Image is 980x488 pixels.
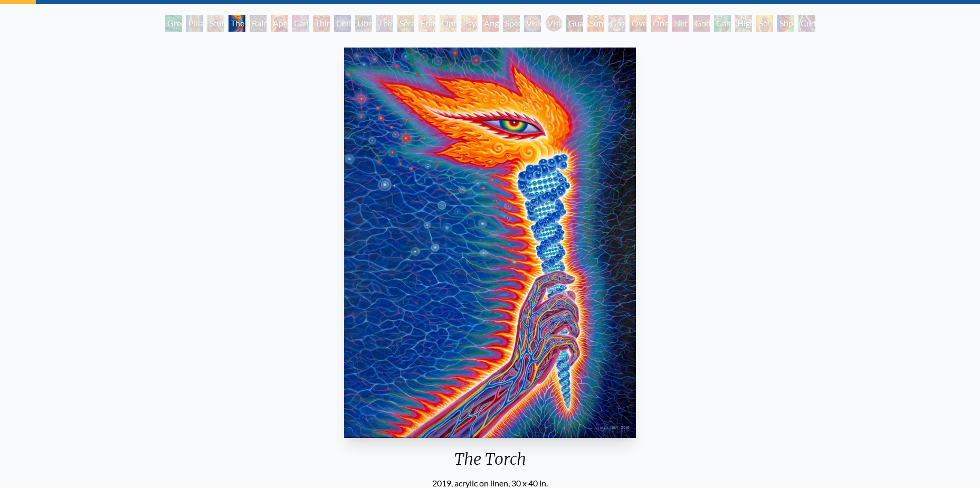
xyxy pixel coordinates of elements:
div: Liberation Through Seeing [355,15,372,32]
div: Vision [PERSON_NAME] [545,15,562,32]
div: Spectral Lotus [503,15,520,32]
div: Shpongled [777,15,794,32]
div: Cosmic Elf [608,15,625,32]
div: Cannabis Sutra [292,15,309,32]
div: Third Eye Tears of Joy [313,15,330,32]
div: Cannafist [714,15,731,32]
div: Vision Crystal [524,15,541,32]
div: Pillar of Awareness [186,15,203,32]
img: The-Torch-2019-Alex-Grey-watermarked.jpg [344,48,636,438]
div: Angel Skin [482,15,499,32]
div: Cuddle [798,15,815,32]
div: The Torch [229,15,245,32]
div: Oversoul [630,15,646,32]
div: Fractal Eyes [418,15,435,32]
div: Aperture [271,15,288,32]
div: Higher Vision [735,15,752,32]
div: Study for the Great Turn [207,15,224,32]
div: Sol Invictus [756,15,773,32]
div: Sunyata [587,15,604,32]
div: Psychomicrograph of a Fractal Paisley Cherub Feather Tip [461,15,478,32]
div: One [651,15,668,32]
div: The Seer [376,15,393,32]
div: Ophanic Eyelash [440,15,456,32]
div: Seraphic Transport Docking on the Third Eye [397,15,414,32]
div: Guardian of Infinite Vision [566,15,583,32]
div: Green Hand [165,15,182,32]
div: Rainbow Eye Ripple [250,15,267,32]
div: The Torch [340,449,640,477]
div: Collective Vision [334,15,351,32]
div: Net of Being [672,15,689,32]
div: Godself [693,15,710,32]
